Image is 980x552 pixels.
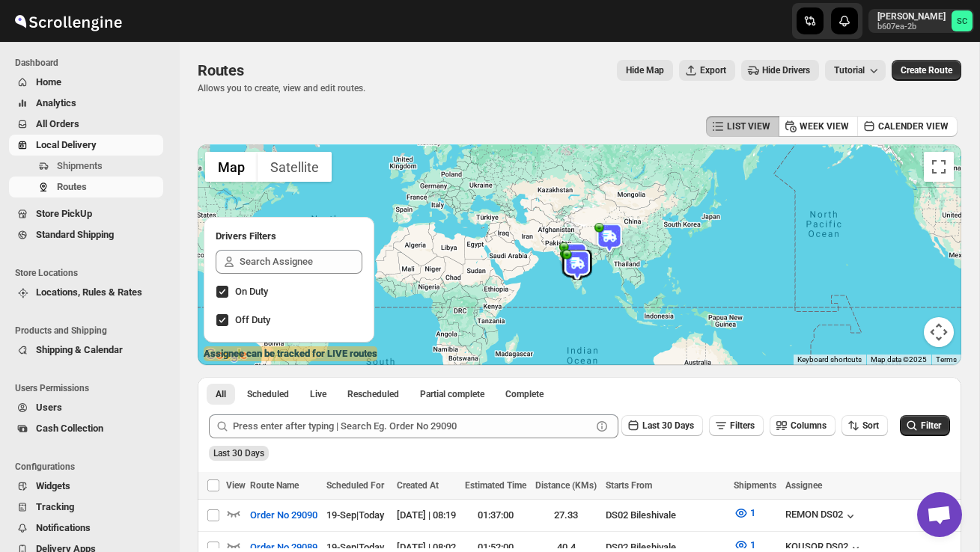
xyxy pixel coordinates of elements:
button: Routes [9,177,163,197]
button: Export [679,60,735,81]
label: Assignee can be tracked for LIVE routes [204,346,377,361]
span: Store PickUp [36,208,92,219]
span: Cash Collection [36,423,103,434]
button: Map action label [617,60,673,81]
span: WEEK VIEW [800,120,849,132]
span: Users [36,402,62,413]
span: 19-Sep | Today [326,509,384,521]
button: All Orders [9,114,163,135]
div: 27.33 [535,508,597,523]
button: Notifications [9,518,163,539]
span: Filter [921,420,941,431]
button: Home [9,72,163,93]
div: 01:37:00 [465,508,526,523]
a: Open this area in Google Maps (opens a new window) [201,346,251,365]
span: Export [700,64,726,76]
span: Last 30 Days [213,448,264,459]
button: LIST VIEW [706,116,779,137]
span: Store Locations [15,267,169,279]
button: Show street map [205,152,258,182]
span: Routes [198,61,244,79]
button: CALENDER VIEW [857,116,958,137]
span: CALENDER VIEW [878,120,949,132]
span: Columns [791,420,827,431]
span: Locations, Rules & Rates [36,286,142,298]
button: Tutorial [825,60,886,81]
span: Analytics [36,97,76,108]
span: Filters [730,420,755,431]
span: View [226,480,246,491]
button: Widgets [9,476,163,497]
span: Order No 29090 [250,508,317,523]
span: Live [310,388,326,400]
span: Sort [862,420,879,431]
button: Toggle fullscreen view [924,152,954,182]
span: Partial complete [420,388,484,400]
button: 1 [725,501,764,525]
img: ScrollEngine [12,2,124,40]
button: Last 30 Days [621,415,703,436]
span: Shipping & Calendar [36,344,123,355]
span: Notifications [36,522,91,533]
button: Hide Drivers [741,60,819,81]
span: Routes [57,181,87,192]
span: Users Permissions [15,382,169,394]
button: Shipping & Calendar [9,340,163,361]
p: Allows you to create, view and edit routes. [198,82,365,94]
button: Filters [709,415,764,436]
span: Scheduled [247,388,289,400]
span: Home [36,76,61,88]
span: On Duty [235,286,268,297]
img: Google [201,346,251,365]
span: Sanjay chetri [952,10,973,31]
div: Open chat [917,492,962,537]
button: All routes [207,384,235,405]
span: Tutorial [834,65,865,76]
button: Map camera controls [924,317,954,347]
span: All Orders [36,118,79,129]
button: Filter [900,415,950,436]
button: Analytics [9,93,163,114]
input: Search Assignee [240,250,362,274]
text: SC [957,16,967,26]
button: Cash Collection [9,418,163,439]
span: Hide Map [626,64,664,76]
span: Assignee [785,480,822,491]
span: Rescheduled [347,388,399,400]
span: Created At [397,480,439,491]
button: WEEK VIEW [779,116,858,137]
button: Order No 29090 [241,503,326,527]
span: 1 [750,507,755,518]
span: Starts From [606,480,652,491]
span: Dashboard [15,57,169,69]
p: [PERSON_NAME] [877,10,946,22]
span: Off Duty [235,314,270,325]
span: Products and Shipping [15,325,169,337]
span: Distance (KMs) [535,480,597,491]
button: Keyboard shortcuts [797,355,862,365]
div: DS02 Bileshivale [606,508,725,523]
input: Press enter after typing | Search Eg. Order No 29090 [233,414,591,438]
button: Locations, Rules & Rates [9,282,163,303]
button: Columns [770,415,836,436]
span: Scheduled For [326,480,384,491]
a: Terms (opens in new tab) [936,355,957,364]
button: Tracking [9,497,163,518]
span: Create Route [901,64,952,76]
span: LIST VIEW [727,120,770,132]
span: All [216,388,226,400]
button: Users [9,397,163,418]
span: Last 30 Days [642,420,694,431]
button: Show satellite imagery [258,152,332,182]
span: Shipments [734,480,776,491]
span: Local Delivery [36,139,97,150]
p: b607ea-2b [877,22,946,31]
span: Configurations [15,461,169,473]
button: REMON DS02 [785,509,858,524]
span: Hide Drivers [762,64,810,76]
span: Tracking [36,501,74,512]
span: Standard Shipping [36,229,114,240]
button: Create Route [892,60,961,81]
span: Widgets [36,480,70,491]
